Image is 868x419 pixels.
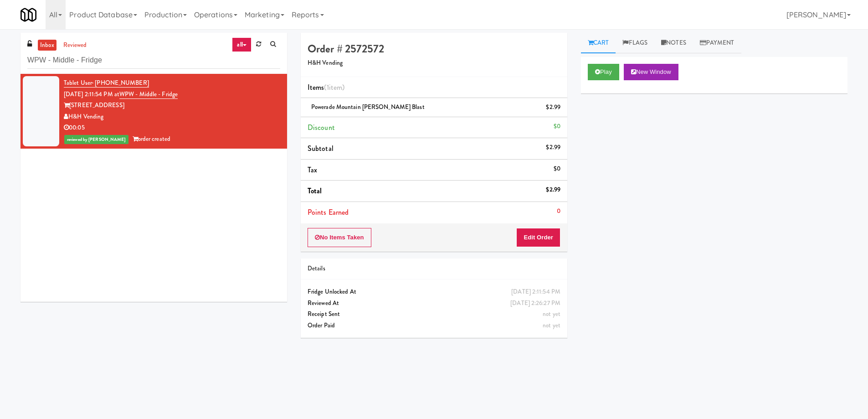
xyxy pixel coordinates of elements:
a: all [232,37,251,52]
button: No Items Taken [308,228,371,247]
div: $0 [554,121,560,132]
h5: H&H Vending [308,60,560,67]
span: Items [308,82,344,93]
div: 0 [557,206,560,217]
div: $0 [554,163,560,175]
span: Subtotal [308,143,334,154]
input: Search vision orders [27,52,280,69]
div: Reviewed At [308,298,560,309]
span: [DATE] 2:11:54 PM at [64,90,119,98]
a: Notes [654,33,693,53]
span: not yet [543,321,560,330]
div: $2.99 [546,184,560,196]
div: [DATE] 2:26:27 PM [510,298,560,309]
div: $2.99 [546,142,560,153]
span: Total [308,186,322,196]
div: [DATE] 2:11:54 PM [511,286,560,298]
a: Cart [581,33,616,53]
img: Micromart [21,7,36,23]
div: Details [308,263,560,274]
div: Receipt Sent [308,309,560,320]
a: Payment [693,33,741,53]
span: Powerade Mountain [PERSON_NAME] Blast [311,103,425,111]
span: Tax [308,165,317,175]
span: reviewed by [PERSON_NAME] [64,135,128,144]
span: not yet [543,310,560,318]
button: Play [588,64,619,80]
button: New Window [624,64,678,80]
div: 00:05 [64,122,280,134]
div: H&H Vending [64,111,280,123]
a: Tablet User· [PHONE_NUMBER] [64,78,149,88]
ng-pluralize: item [329,82,342,93]
div: [STREET_ADDRESS] [64,100,280,111]
h4: Order # 2572572 [308,43,560,55]
div: Order Paid [308,320,560,331]
a: inbox [38,40,56,51]
span: · [PHONE_NUMBER] [92,78,149,87]
a: WPW - Middle - Fridge [119,90,178,99]
li: Tablet User· [PHONE_NUMBER][DATE] 2:11:54 PM atWPW - Middle - Fridge[STREET_ADDRESS]H&H Vending00... [21,74,287,149]
span: Points Earned [308,207,349,217]
button: Edit Order [516,228,560,247]
span: order created [133,134,170,143]
div: Fridge Unlocked At [308,286,560,298]
span: (1 ) [324,82,344,93]
a: reviewed [61,40,89,51]
div: $2.99 [546,102,560,113]
span: Discount [308,122,335,133]
a: Flags [616,33,654,53]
